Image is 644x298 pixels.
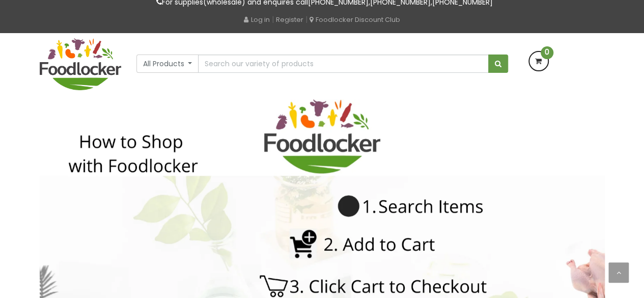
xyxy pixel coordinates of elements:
a: Register [276,15,303,24]
button: All Products [136,55,199,73]
a: Foodlocker Discount Club [310,15,400,24]
span: | [305,14,307,24]
span: 0 [541,46,553,59]
a: Log in [244,15,270,24]
img: FoodLocker [40,38,121,90]
span: | [272,14,274,24]
input: Search our variety of products [198,55,488,73]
